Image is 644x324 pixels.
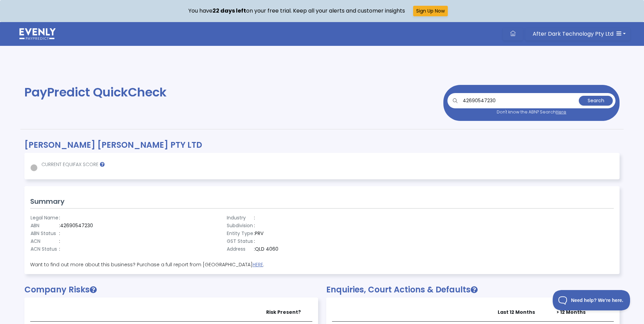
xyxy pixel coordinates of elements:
span: : [254,230,255,237]
p: Want to find out more about this business? Purchase a full report from [GEOGRAPHIC_DATA] . [30,261,614,268]
td: ABN Status [30,230,59,237]
span: : [59,214,60,221]
span: : [59,246,60,252]
td: GST Status [226,237,254,245]
span: Search [588,97,604,104]
span: After Dark Technology Pty Ltd [533,30,613,38]
td: Entity Type [226,230,254,237]
th: Last 12 Months [496,303,555,322]
td: PRV [254,230,279,237]
strong: 22 days left [213,7,246,15]
span: : [254,222,255,229]
span: : [254,238,255,245]
h2: [PERSON_NAME] [PERSON_NAME] PTY LTD [24,140,620,150]
td: ACN [30,237,59,245]
td: ACN Status [30,245,59,253]
p: CURRENT EQUIFAX SCORE [39,161,108,168]
button: After Dark Technology Pty Ltd [526,28,630,40]
iframe: Toggle Customer Support [553,290,630,310]
span: : [59,222,60,229]
span: : [254,214,255,221]
h3: Summary [30,197,614,205]
h2: Enquiries, Court Actions & Defaults [326,285,620,295]
a: Here [556,109,566,115]
span: PayPredict QuickCheck [24,84,167,101]
h2: Company Risks [24,285,318,295]
th: Risk Present? [255,303,312,322]
a: HERE [253,261,263,268]
input: enter an ABN [460,96,577,106]
td: Address [226,245,254,253]
td: Industry [226,214,254,222]
td: ABN [30,222,59,230]
td: Legal Name [30,214,59,222]
td: 42690547230 [59,222,93,230]
span: : [59,230,60,237]
img: logo [19,28,56,40]
button: Search [579,96,613,106]
span: : [254,246,255,252]
button: Sign Up Now [413,6,448,16]
span: : [59,238,60,245]
small: Don't know the ABN? Search [497,109,566,115]
td: Subdivision [226,222,254,230]
td: QLD 4060 [254,245,279,253]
